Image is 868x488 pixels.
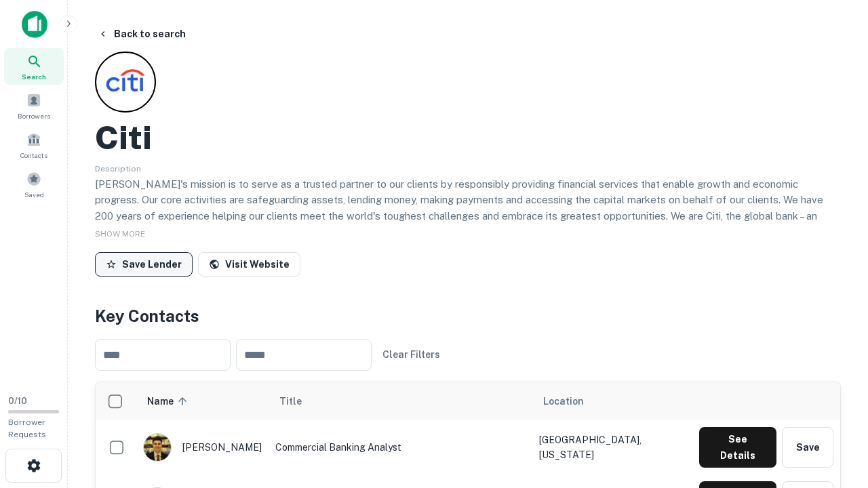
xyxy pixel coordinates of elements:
a: Search [4,48,64,85]
div: [PERSON_NAME] [143,433,262,462]
span: Saved [24,189,44,200]
span: Borrower Requests [8,418,46,439]
button: Back to search [92,22,191,46]
button: Save Lender [95,252,193,277]
h2: Citi [95,118,152,157]
iframe: Chat Widget [800,380,868,445]
td: Commercial Banking Analyst [269,420,532,474]
a: Saved [4,166,64,203]
span: Description [95,164,141,174]
span: Title [279,393,319,409]
img: 1753279374948 [144,434,171,461]
span: Name [147,393,191,409]
span: Search [22,71,46,82]
h4: Key Contacts [95,304,841,328]
button: Clear Filters [377,342,446,367]
span: Contacts [20,150,47,161]
span: SHOW MORE [95,229,145,239]
span: Borrowers [18,110,50,121]
a: Visit Website [198,252,300,277]
a: Contacts [4,127,64,163]
th: Name [136,382,269,420]
button: Save [782,427,833,468]
th: Title [269,382,532,420]
img: capitalize-icon.png [22,11,47,38]
p: [PERSON_NAME]'s mission is to serve as a trusted partner to our clients by responsibly providing ... [95,176,841,256]
th: Location [532,382,692,420]
span: Location [543,393,584,409]
span: 0 / 10 [8,396,27,406]
button: See Details [699,427,776,468]
a: Borrowers [4,87,64,124]
td: [GEOGRAPHIC_DATA], [US_STATE] [532,420,692,474]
